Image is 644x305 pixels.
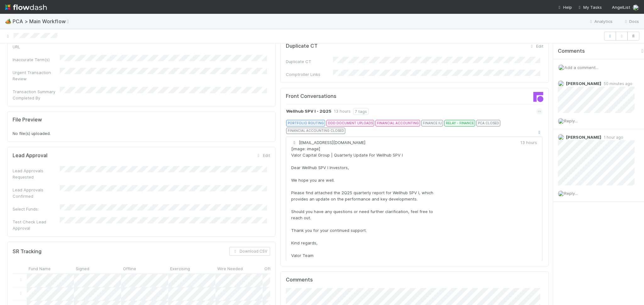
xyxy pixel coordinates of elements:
div: 13 hours [520,139,537,146]
div: Transaction Summary URL [13,37,60,50]
div: Fund Name [27,263,74,273]
a: Analytics [588,18,613,25]
div: Comptroller Links [286,71,333,78]
div: Lead Approvals Requested [13,168,60,180]
img: avatar_d8fc9ee4-bd1b-4062-a2a8-84feb2d97839.png [558,118,564,124]
div: PCA CLOSED [476,120,500,126]
span: Add a comment... [564,65,598,70]
img: avatar_b6a6ccf4-6160-40f7-90da-56c3221167ae.png [558,134,564,140]
div: Lead Approvals Confirmed [13,187,60,199]
div: Help [557,4,572,10]
img: logo-inverted-e16ddd16eac7371096b0.svg [5,2,47,13]
img: avatar_d8fc9ee4-bd1b-4062-a2a8-84feb2d97839.png [558,64,564,71]
span: [EMAIL_ADDRESS][DOMAIN_NAME] [291,140,365,145]
button: Download CSV [229,247,270,256]
div: Exercising [168,263,215,273]
span: My Tasks [577,5,602,10]
h5: Duplicate CT [286,43,318,49]
div: Signed [74,263,121,273]
h5: File Preview [13,117,42,123]
img: avatar_d8fc9ee4-bd1b-4062-a2a8-84feb2d97839.png [558,190,564,197]
a: My Tasks [577,4,602,10]
div: 13 hours [334,108,351,115]
img: avatar_cd4e5e5e-3003-49e5-bc76-fd776f359de9.png [558,80,564,87]
a: Docs [623,18,639,25]
div: Offline/New Money [263,263,310,273]
a: Edit [255,153,270,158]
div: FINANCE IU [421,120,443,126]
div: PORTFOLIO ROUTING [286,120,325,126]
div: Urgent Transaction Review [13,69,60,82]
span: 🏕️ [5,19,11,24]
div: Transaction Summary Completed By [13,88,60,101]
span: 50 minutes ago [601,81,632,86]
span: Reply... [564,191,578,196]
span: Reply... [564,118,578,123]
h5: Lead Approval [13,152,47,159]
div: No file(s) uploaded. [13,117,270,137]
img: front-logo-b4b721b83371efbadf0a.svg [533,92,543,102]
span: 1 hour ago [601,135,623,140]
div: Inaccurate Term(s) [13,56,60,63]
h5: SR Tracking [13,249,42,255]
span: [PERSON_NAME] [566,81,601,86]
span: [PERSON_NAME] [566,135,601,140]
span: PCA > Main Workflow [13,18,75,24]
div: RELAY - FINANCE [444,120,475,126]
span: Comments [558,48,585,54]
div: DDD DOCUMENT UPLOADS [326,120,374,126]
div: 7 tags [353,108,369,115]
div: Offline [121,263,168,273]
div: FINANCIAL ACCOUNTING [375,120,420,126]
h5: Comments [286,277,543,283]
img: avatar_d8fc9ee4-bd1b-4062-a2a8-84feb2d97839.png [633,4,639,11]
div: Select Funds: [13,206,60,212]
h5: Front Conversations [286,93,410,99]
div: FINANCIAL ACCOUNTING CLOSED [286,128,345,134]
div: Duplicate CT [286,58,333,65]
div: Test Check Lead Approval [13,219,60,231]
a: Edit [529,44,543,49]
div: [image: image] Valor Capital Group | Quarterly Update For Wellhub SPV I Dear Wellhub SPV I Invest... [291,146,433,259]
div: Wire Needed [215,263,263,273]
span: AngelList [612,5,630,10]
strong: Wellhub SPV I - 2Q25 [286,108,331,115]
